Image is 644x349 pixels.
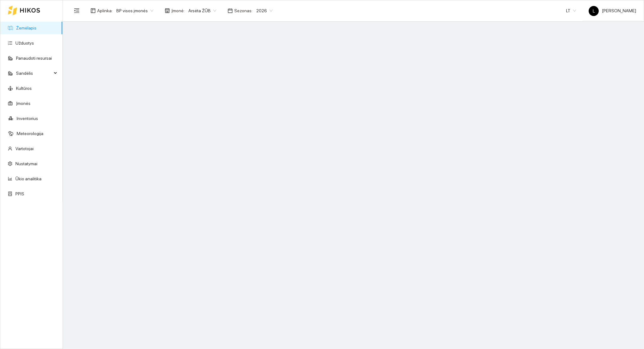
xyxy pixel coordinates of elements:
[15,161,37,166] a: Nustatymai
[228,8,233,13] span: calendar
[165,8,170,13] span: shop
[97,7,113,14] span: Aplinka :
[15,191,24,196] a: PPIS
[234,7,253,14] span: Sezonas :
[17,131,43,136] a: Meteorologija
[91,8,96,13] span: layout
[116,6,153,15] span: BP visos įmonės
[74,8,80,14] span: menu-fold
[15,41,34,46] a: Užduotys
[589,8,636,13] span: [PERSON_NAME]
[15,146,34,151] a: Vartotojai
[256,6,273,15] span: 2026
[17,116,38,121] a: Inventorius
[16,67,52,79] span: Sandėlis
[16,101,31,106] a: Įmonės
[15,176,42,181] a: Ūkio analitika
[171,7,185,14] span: Įmonė :
[188,6,216,15] span: Arsėta ŽŪB
[593,6,595,16] span: L
[16,25,36,30] a: Žemėlapis
[16,56,52,61] a: Panaudoti resursai
[566,6,576,15] span: LT
[16,86,32,91] a: Kultūros
[70,4,83,17] button: menu-fold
